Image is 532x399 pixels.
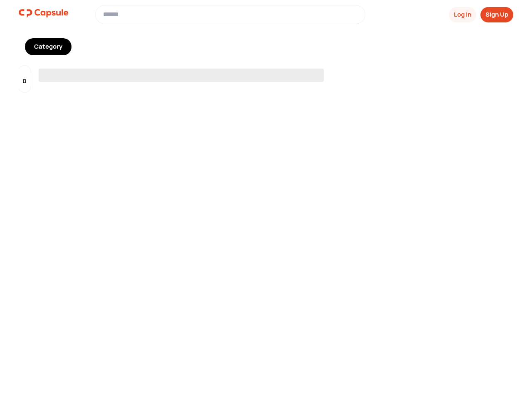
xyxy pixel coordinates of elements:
[19,5,69,22] img: logo
[480,7,513,22] button: Sign Up
[449,7,476,22] button: Log In
[39,69,324,82] span: ‌
[25,38,71,55] div: Category
[22,76,27,86] p: 0
[19,5,69,24] a: logo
